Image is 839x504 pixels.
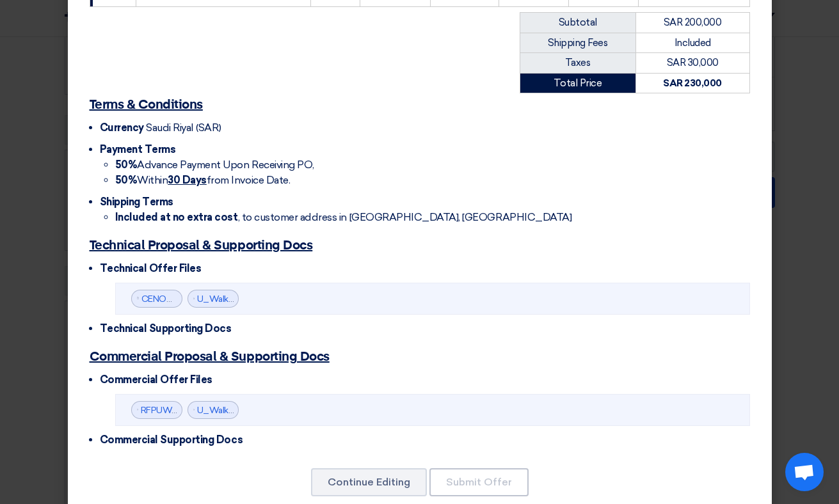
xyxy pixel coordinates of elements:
[429,468,529,496] button: Submit Offer
[115,174,291,186] span: Within from Invoice Date.
[141,405,399,416] a: RFPUWalks_Relaunch_Campaign_BOWxlsx_1757617913142.pdf
[115,210,750,225] li: , to customer address in [GEOGRAPHIC_DATA], [GEOGRAPHIC_DATA]
[146,122,221,134] span: Saudi Riyal (SAR)
[675,37,711,49] span: Included
[663,77,722,89] strong: SAR 230,000
[197,294,463,304] a: U_Walk__Winter_Digital_Media_Plan__Sep_1757617925129.pdf
[667,57,719,68] span: SAR 30,000
[100,322,232,335] span: Technical Supporting Docs
[311,468,427,496] button: Continue Editing
[115,211,238,223] strong: Included at no extra cost
[100,434,243,446] span: Commercial Supporting Docs
[100,122,144,134] span: Currency
[100,262,202,274] span: Technical Offer Files
[520,33,635,53] td: Shipping Fees
[635,13,749,33] td: SAR 200,000
[141,294,294,304] a: CENOMIUWALK_1757617467276.pdf
[115,159,138,171] strong: 50%
[100,196,173,208] span: Shipping Terms
[197,405,465,416] a: U_Walk__Winter_Digital_Media_Plan__Sep_1757617913478.pdf
[115,159,314,171] span: Advance Payment Upon Receiving PO,
[115,174,138,186] strong: 50%
[100,143,176,155] span: Payment Terms
[168,174,207,186] u: 30 Days
[100,374,212,386] span: Commercial Offer Files
[520,13,635,33] td: Subtotal
[90,98,203,111] u: Terms & Conditions
[785,453,824,491] div: Open chat
[90,239,313,252] u: Technical Proposal & Supporting Docs
[90,350,330,363] u: Commercial Proposal & Supporting Docs
[520,73,635,93] td: Total Price
[520,53,635,74] td: Taxes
